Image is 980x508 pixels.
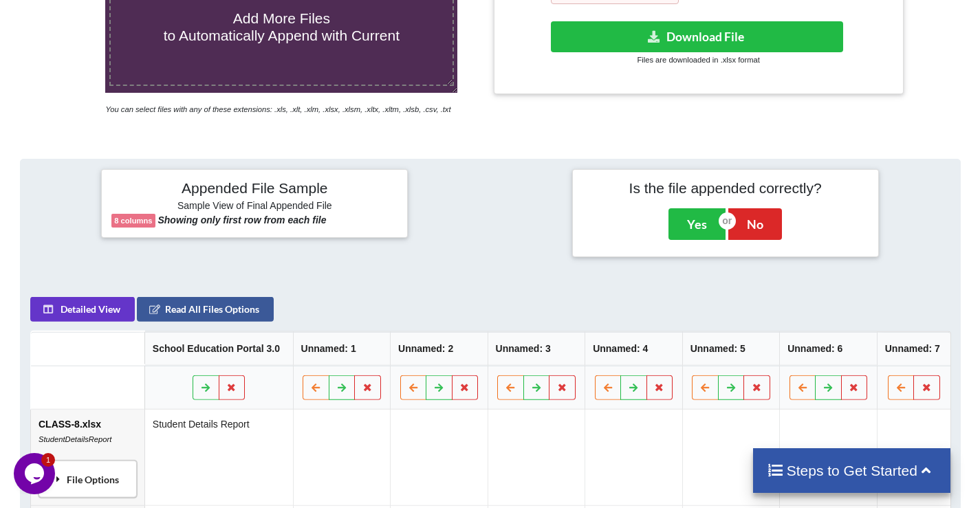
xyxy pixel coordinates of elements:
small: Files are downloaded in .xlsx format [637,56,759,64]
th: School Education Portal 3.0 [144,332,292,366]
i: You can select files with any of these extensions: .xls, .xlt, .xlm, .xlsx, .xlsm, .xltx, .xltm, ... [105,105,450,113]
h6: Sample View of Final Appended File [111,200,398,214]
b: Showing only first row from each file [157,214,326,225]
th: Unnamed: 3 [487,332,585,366]
div: File Options [42,465,132,494]
th: Unnamed: 1 [292,332,390,366]
th: Unnamed: 7 [876,332,950,366]
td: Student Details Report [144,410,292,505]
th: Unnamed: 5 [682,332,779,366]
h4: Is the file appended correctly? [582,179,869,197]
iframe: chat widget [14,453,58,494]
th: Unnamed: 2 [389,332,487,366]
th: Unnamed: 6 [778,332,876,366]
button: Yes [668,208,726,240]
b: 8 columns [114,217,152,225]
h4: Steps to Get Started [767,462,937,479]
h4: Appended File Sample [111,179,398,199]
button: Detailed View [30,297,134,322]
button: Read All Files Options [136,297,273,322]
button: Download File [551,21,843,52]
th: Unnamed: 4 [584,332,682,366]
i: StudentDetailsReport [38,435,111,443]
span: Add More Files to Automatically Append with Current [164,10,400,43]
td: CLASS-8.xlsx [30,410,144,505]
button: No [728,208,782,240]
